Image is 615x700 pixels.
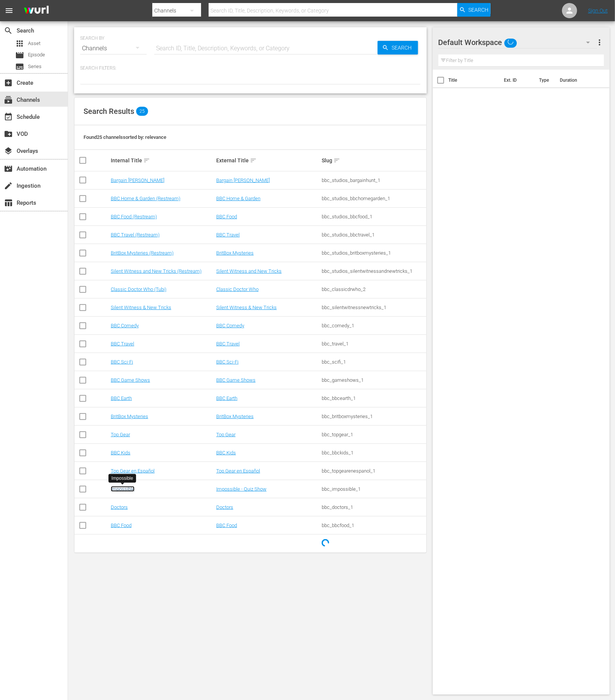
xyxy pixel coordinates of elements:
a: Silent Witness & New Tricks [111,305,171,310]
a: Top Gear en Español [216,468,260,474]
span: Ingestion [4,181,13,190]
div: bbc_bbckids_1 [322,450,425,456]
a: BBC Kids [111,450,130,456]
a: Classic Doctor Who [216,286,259,292]
a: Classic Doctor Who (Tubi) [111,286,166,292]
span: VOD [4,129,13,138]
div: bbc_studios_bargainhunt_1 [322,177,425,183]
div: Impossible [112,475,133,482]
span: Episode [15,51,24,60]
div: bbc_studios_bbctravel_1 [322,232,425,238]
a: BBC Food [111,523,132,528]
div: bbc_bbcearth_1 [322,395,425,401]
a: BritBox Mysteries [111,414,148,419]
th: Title [449,70,500,91]
div: bbc_studios_bbcfood_1 [322,214,425,219]
span: Schedule [4,112,13,121]
span: Overlays [4,146,13,156]
a: BBC Food [216,523,237,528]
div: bbc_scifi_1 [322,359,425,365]
a: Silent Witness & New Tricks [216,305,277,310]
a: BBC Travel (Restream) [111,232,160,238]
span: Search [468,3,488,17]
span: Found 25 channels sorted by: relevance [84,134,166,140]
th: Duration [555,70,601,91]
span: sort [333,157,340,164]
div: bbc_bbcfood_1 [322,523,425,528]
a: BBC Earth [111,395,132,401]
span: Reports [4,198,13,207]
span: Create [4,78,13,87]
a: BBC Food [216,214,237,219]
span: Channels [4,95,13,104]
div: bbc_gameshows_1 [322,377,425,383]
a: BBC Food (Restream) [111,214,157,219]
div: bbc_topgearenespanol_1 [322,468,425,474]
a: Sign Out [588,8,608,14]
span: 25 [136,107,148,116]
a: BBC Travel [111,341,134,347]
th: Ext. ID [499,70,534,91]
a: Doctors [111,504,128,510]
div: bbc_studios_silentwitnessandnewtricks_1 [322,268,425,274]
a: Impossible - Quiz Show [216,486,266,492]
a: BBC Home & Garden [216,196,260,201]
button: Search [378,41,418,54]
span: Automation [4,164,13,173]
div: bbc_travel_1 [322,341,425,347]
img: ans4CAIJ8jUAAAAAAAAAAAAAAAAAAAAAAAAgQb4GAAAAAAAAAAAAAAAAAAAAAAAAJMjXAAAAAAAAAAAAAAAAAAAAAAAAgAT5G... [18,2,54,20]
a: BBC Sci-Fi [216,359,239,365]
a: BBC Sci-Fi [111,359,133,365]
span: sort [250,157,257,164]
span: Search [4,26,13,35]
span: Series [15,62,24,71]
button: more_vert [595,33,604,51]
a: BBC Travel [216,232,240,238]
a: Bargain [PERSON_NAME] [216,177,270,183]
a: Impossible [111,486,135,492]
p: Search Filters: [80,65,421,72]
div: bbc_britboxmysteries_1 [322,414,425,419]
a: BBC Travel [216,341,240,347]
div: Default Workspace [438,32,598,53]
div: bbc_silentwitnessnewtricks_1 [322,305,425,310]
span: Asset [15,39,24,48]
div: External Title [216,156,319,165]
a: BBC Earth [216,395,237,401]
a: BBC Comedy [216,323,244,328]
a: BritBox Mysteries (Restream) [111,250,174,256]
span: Search Results [84,107,134,116]
a: Silent Witness and New Tricks [216,268,282,274]
div: Internal Title [111,156,214,165]
a: BBC Game Shows [111,377,150,383]
a: Doctors [216,504,233,510]
div: bbc_doctors_1 [322,504,425,510]
span: Asset [28,40,40,47]
div: bbc_comedy_1 [322,323,425,328]
a: BritBox Mysteries [216,414,254,419]
a: BBC Game Shows [216,377,256,383]
div: bbc_classicdrwho_2 [322,286,425,292]
span: Series [28,63,42,70]
div: Channels [80,38,147,59]
button: Search [457,3,491,17]
a: Top Gear en Español [111,468,155,474]
span: Search [389,41,418,54]
span: menu [5,6,14,15]
a: BBC Kids [216,450,236,456]
span: more_vert [595,38,604,47]
div: bbc_topgear_1 [322,432,425,437]
a: BBC Comedy [111,323,139,328]
div: bbc_studios_bbchomegarden_1 [322,196,425,201]
div: bbc_impossible_1 [322,486,425,492]
a: BritBox Mysteries [216,250,254,256]
div: bbc_studios_britboxmysteries_1 [322,250,425,256]
a: Top Gear [111,432,130,437]
th: Type [534,70,555,91]
a: Bargain [PERSON_NAME] [111,177,164,183]
a: Silent Witness and New Tricks (Restream) [111,268,201,274]
div: Slug [322,156,425,165]
a: BBC Home & Garden (Restream) [111,196,180,201]
span: Episode [28,51,45,59]
a: Top Gear [216,432,235,437]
